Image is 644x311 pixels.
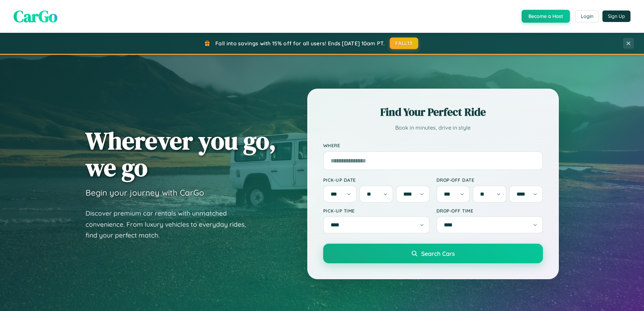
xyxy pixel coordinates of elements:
p: Discover premium car rentals with unmatched convenience. From luxury vehicles to everyday rides, ... [86,208,255,241]
span: CarGo [14,5,57,27]
h3: Begin your journey with CarGo [86,187,204,198]
button: Login [575,10,599,22]
label: Drop-off Time [436,208,543,214]
h1: Wherever you go, we go [86,127,276,181]
button: Sign Up [602,10,630,22]
label: Drop-off Date [436,177,543,183]
button: Become a Host [522,10,570,23]
label: Pick-up Time [323,208,430,214]
span: Search Cars [421,250,455,257]
button: FALL15 [390,38,418,49]
button: Search Cars [323,244,543,263]
span: Fall into savings with 15% off for all users! Ends [DATE] 10am PT. [215,40,385,47]
p: Book in minutes, drive in style [323,123,543,133]
label: Pick-up Date [323,177,430,183]
h2: Find Your Perfect Ride [323,105,543,119]
label: Where [323,143,543,149]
